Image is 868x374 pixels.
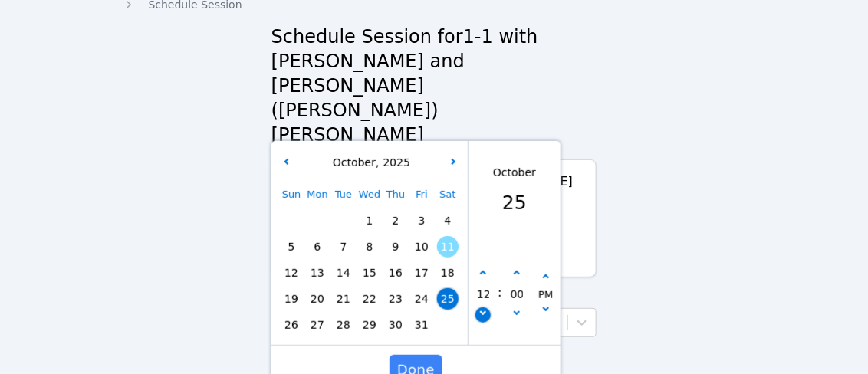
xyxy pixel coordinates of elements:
[409,312,435,338] div: Choose Friday October 31 of 2025
[357,208,383,234] div: Choose Wednesday October 01 of 2025
[359,236,380,258] span: 8
[411,210,432,231] span: 3
[330,260,357,286] div: Choose Tuesday October 14 of 2025
[493,189,536,218] div: 25
[383,182,409,208] div: Thu
[435,208,461,234] div: Choose Saturday October 04 of 2025
[330,208,357,234] div: Choose Tuesday September 30 of 2025
[333,236,354,258] span: 7
[271,25,597,147] h2: Schedule Session for 1-1 with [PERSON_NAME] and [PERSON_NAME] ([PERSON_NAME]) [PERSON_NAME]
[411,262,432,284] span: 17
[385,288,406,310] span: 23
[435,234,461,260] div: Choose Saturday October 11 of 2025
[383,208,409,234] div: Choose Thursday October 02 of 2025
[330,312,357,338] div: Choose Tuesday October 28 of 2025
[329,156,376,169] span: October
[411,314,432,336] span: 31
[357,182,383,208] div: Wed
[437,262,459,284] span: 18
[278,182,304,208] div: Sun
[333,314,354,336] span: 28
[409,260,435,286] div: Choose Friday October 17 of 2025
[307,288,328,310] span: 20
[435,182,461,208] div: Sat
[278,260,304,286] div: Choose Sunday October 12 of 2025
[379,156,410,169] span: 2025
[437,288,459,310] span: 25
[435,286,461,312] div: Choose Saturday October 25 of 2025
[359,314,380,336] span: 29
[383,260,409,286] div: Choose Thursday October 16 of 2025
[411,288,432,310] span: 24
[330,286,357,312] div: Choose Tuesday October 21 of 2025
[307,236,328,258] span: 6
[307,262,328,284] span: 13
[385,262,406,284] span: 16
[437,236,459,258] span: 11
[281,314,302,336] span: 26
[359,210,380,231] span: 1
[278,234,304,260] div: Choose Sunday October 05 of 2025
[278,286,304,312] div: Choose Sunday October 19 of 2025
[333,288,354,310] span: 21
[357,286,383,312] div: Choose Wednesday October 22 of 2025
[357,260,383,286] div: Choose Wednesday October 15 of 2025
[435,312,461,338] div: Choose Saturday November 01 of 2025
[409,286,435,312] div: Choose Friday October 24 of 2025
[304,182,330,208] div: Mon
[278,312,304,338] div: Choose Sunday October 26 of 2025
[437,210,459,231] span: 4
[307,314,328,336] span: 27
[409,234,435,260] div: Choose Friday October 10 of 2025
[357,312,383,338] div: Choose Wednesday October 29 of 2025
[357,234,383,260] div: Choose Wednesday October 08 of 2025
[278,208,304,234] div: Choose Sunday September 28 of 2025
[359,288,380,310] span: 22
[383,312,409,338] div: Choose Thursday October 30 of 2025
[385,236,406,258] span: 9
[281,262,302,284] span: 12
[304,234,330,260] div: Choose Monday October 06 of 2025
[304,286,330,312] div: Choose Monday October 20 of 2025
[329,155,410,171] div: ,
[493,165,536,181] div: October
[435,260,461,286] div: Choose Saturday October 18 of 2025
[498,243,501,343] span: :
[304,260,330,286] div: Choose Monday October 13 of 2025
[330,182,357,208] div: Tue
[359,262,380,284] span: 15
[538,287,553,303] div: PM
[281,236,302,258] span: 5
[304,208,330,234] div: Choose Monday September 29 of 2025
[385,314,406,336] span: 30
[304,312,330,338] div: Choose Monday October 27 of 2025
[281,288,302,310] span: 19
[383,286,409,312] div: Choose Thursday October 23 of 2025
[411,236,432,258] span: 10
[385,210,406,231] span: 2
[383,234,409,260] div: Choose Thursday October 09 of 2025
[409,208,435,234] div: Choose Friday October 03 of 2025
[409,182,435,208] div: Fri
[330,234,357,260] div: Choose Tuesday October 07 of 2025
[333,262,354,284] span: 14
